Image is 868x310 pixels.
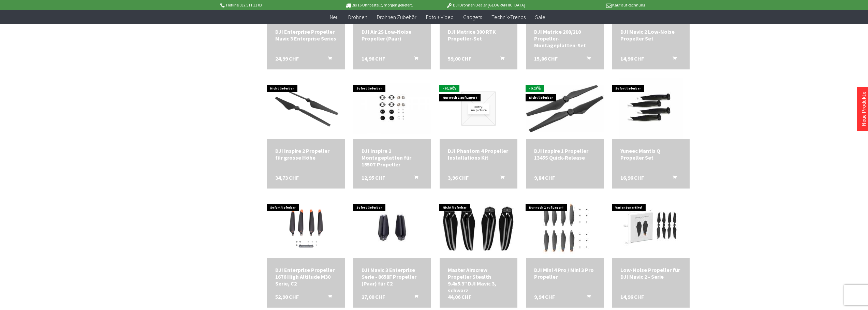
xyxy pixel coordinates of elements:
div: DJI Matrice 200/210 Propeller-Montageplatten-Set [534,28,595,49]
span: Technik-Trends [491,14,526,20]
button: In den Warenkorb [406,293,422,302]
button: In den Warenkorb [492,174,509,183]
a: Sale [530,10,550,24]
div: Master Airscrew Propeller Stealth 9.4x5.3" DJI Mavic 3, schwarz [448,266,509,294]
div: DJI Enterprise Propeller 1676 High Altitude M30 Serie, C2 [275,266,337,287]
div: DJI Inspire 2 Montageplatten für 1550T Propeller [362,147,423,168]
a: Neue Produkte [860,92,867,126]
div: DJI Mini 4 Pro / Mini 3 Pro Propeller [534,266,595,280]
a: Neu [325,10,343,24]
a: Drohnen Zubehör [372,10,421,24]
span: Gadgets [463,14,482,20]
div: DJI Mavic 3 Enterprise Serie - 8658F Propeller (Paar) für C2 [362,266,423,287]
a: DJI Inspire 1 Propeller 1345S Quick-Release 9,84 CHF [534,147,595,161]
img: Low-Noise Propeller für DJI Mavic 2 - Serie [620,197,682,258]
span: 15,06 CHF [534,55,558,62]
span: Drohnen Zubehör [377,14,416,20]
a: DJI Phantom 4 Propeller Installations Kit 3,96 CHF In den Warenkorb [448,147,509,161]
a: DJI Mavic 2 Low-Noise Propeller Set 14,96 CHF In den Warenkorb [620,28,682,42]
button: In den Warenkorb [664,174,681,183]
span: 59,00 CHF [448,55,471,62]
img: Master Airscrew Propeller Stealth 9.4x5.3" DJI Mavic 3, schwarz [440,203,517,252]
span: Neu [330,14,339,20]
img: DJI Inspire 1 Propeller 1345S Quick-Release [526,85,604,132]
a: Technik-Trends [487,10,530,24]
span: 9,84 CHF [534,174,555,181]
a: DJI Matrice 300 RTK Propeller-Set 59,00 CHF In den Warenkorb [448,28,509,42]
span: 52,90 CHF [275,293,299,300]
button: In den Warenkorb [578,293,595,302]
p: Hotline 032 511 11 03 [219,1,326,9]
button: In den Warenkorb [664,55,681,64]
span: 3,96 CHF [448,174,469,181]
button: In den Warenkorb [492,55,509,64]
span: 27,00 CHF [362,293,385,300]
div: DJI Enterprise Propeller Mavic 3 Enterprise Series [275,28,337,42]
a: Low-Noise Propeller für DJI Mavic 2 - Serie 14,96 CHF [620,266,682,280]
button: In den Warenkorb [320,293,336,302]
img: Yuneec Mantis Q Propeller Set [619,78,683,139]
span: 14,96 CHF [620,293,644,300]
div: DJI Inspire 1 Propeller 1345S Quick-Release [534,147,595,161]
span: 9,94 CHF [534,293,555,300]
div: DJI Phantom 4 Propeller Installations Kit [448,147,509,161]
span: 34,73 CHF [275,174,299,181]
button: In den Warenkorb [406,55,422,64]
img: DJI Inspire 2 Montageplatten für 1550T Propeller [353,83,431,134]
div: DJI Mavic 2 Low-Noise Propeller Set [620,28,682,42]
a: DJI Enterprise Propeller 1676 High Altitude M30 Serie, C2 52,90 CHF In den Warenkorb [275,266,337,287]
a: DJI Inspire 2 Montageplatten für 1550T Propeller 12,95 CHF In den Warenkorb [362,147,423,168]
a: Gadgets [458,10,487,24]
p: Kauf auf Rechnung [539,1,645,9]
p: DJI Drohnen Dealer [GEOGRAPHIC_DATA] [432,1,539,9]
a: DJI Air 2S Low-Noise Propeller (Paar) 14,96 CHF In den Warenkorb [362,28,423,42]
div: DJI Air 2S Low-Noise Propeller (Paar) [362,28,423,42]
img: DJI Phantom 4 Propeller Installations Kit [461,92,496,126]
button: In den Warenkorb [320,55,336,64]
a: DJI Inspire 2 Propeller für grosse Höhe 34,73 CHF [275,147,337,161]
a: DJI Mavic 3 Enterprise Serie - 8658F Propeller (Paar) für C2 27,00 CHF In den Warenkorb [362,266,423,287]
a: DJI Matrice 200/210 Propeller-Montageplatten-Set 15,06 CHF In den Warenkorb [534,28,595,49]
span: Drohnen [348,14,367,20]
img: DJI Inspire 2 Propeller für grosse Höhe [267,83,345,134]
a: Master Airscrew Propeller Stealth 9.4x5.3" DJI Mavic 3, schwarz 44,06 CHF [448,266,509,294]
span: 44,06 CHF [448,293,471,300]
div: Yuneec Mantis Q Propeller Set [620,147,682,161]
button: In den Warenkorb [406,174,422,183]
span: Foto + Video [426,14,454,20]
div: DJI Inspire 2 Propeller für grosse Höhe [275,147,337,161]
img: DJI Enterprise Propeller 1676 High Altitude M30 Serie, C2 [267,206,345,249]
img: DJI Mini 4 Pro / Mini 3 Pro Propeller [526,197,603,258]
a: DJI Mini 4 Pro / Mini 3 Pro Propeller 9,94 CHF In den Warenkorb [534,266,595,280]
span: 12,95 CHF [362,174,385,181]
a: Foto + Video [421,10,458,24]
span: 14,96 CHF [620,55,644,62]
img: DJI Mavic 3 Enterprise Serie - 8658F Propeller (Paar) für C2 [353,200,431,256]
span: Sale [535,14,545,20]
span: 16,96 CHF [620,174,644,181]
span: 24,99 CHF [275,55,299,62]
button: In den Warenkorb [578,55,595,64]
p: Bis 16 Uhr bestellt, morgen geliefert. [326,1,432,9]
div: Low-Noise Propeller für DJI Mavic 2 - Serie [620,266,682,280]
a: Drohnen [343,10,372,24]
span: 14,96 CHF [362,55,385,62]
a: DJI Enterprise Propeller Mavic 3 Enterprise Series 24,99 CHF In den Warenkorb [275,28,337,42]
div: DJI Matrice 300 RTK Propeller-Set [448,28,509,42]
a: Yuneec Mantis Q Propeller Set 16,96 CHF In den Warenkorb [620,147,682,161]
